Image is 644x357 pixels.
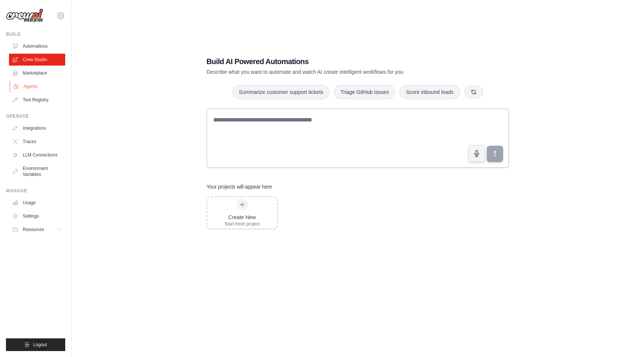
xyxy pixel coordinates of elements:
button: Get new suggestions [464,86,483,98]
iframe: Chat Widget [607,321,644,357]
h3: Your projects will appear here [206,183,272,190]
a: Traces [9,136,65,148]
button: Score inbound leads [400,85,460,99]
a: Environment Variables [9,162,65,180]
div: Manage [6,188,65,194]
img: Logo [6,9,43,23]
a: Settings [9,210,65,222]
button: Summarize customer support tickets [233,85,329,99]
div: Operate [6,113,65,119]
div: Start fresh project [224,221,260,227]
a: Usage [9,197,65,209]
button: Click to speak your automation idea [468,145,485,162]
button: Resources [9,224,65,236]
div: Create New [224,214,260,221]
p: Describe what you want to automate and watch AI create intelligent workflows for you [206,68,457,76]
span: Resources [23,227,44,233]
button: Triage GitHub issues [334,85,395,99]
a: Tool Registry [9,94,65,106]
a: LLM Connections [9,149,65,161]
a: Crew Studio [9,54,65,66]
a: Automations [9,40,65,52]
a: Agents [10,80,66,92]
span: Logout [33,342,47,348]
div: Build [6,31,65,37]
h1: Build AI Powered Automations [206,56,457,67]
a: Integrations [9,122,65,134]
a: Marketplace [9,67,65,79]
button: Logout [6,338,65,351]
